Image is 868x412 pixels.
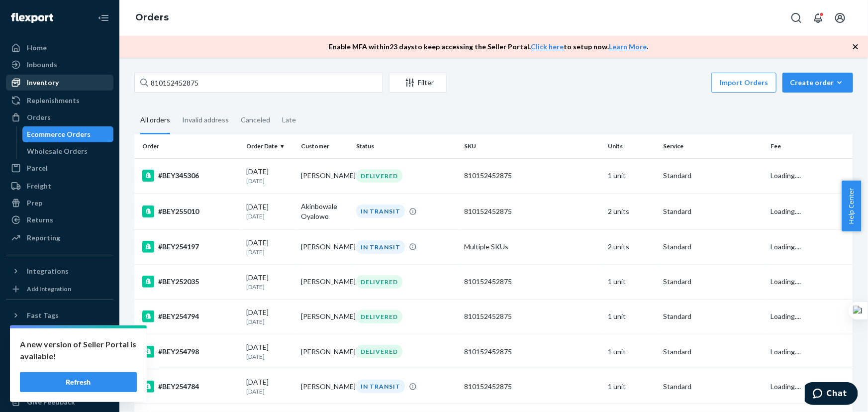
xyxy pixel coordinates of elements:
[663,382,763,392] p: Standard
[352,134,460,158] th: Status
[6,394,113,410] button: Give Feedback
[134,73,383,93] input: Search orders
[22,126,114,142] a: Ecommerce Orders
[246,308,293,326] div: [DATE]
[246,342,293,361] div: [DATE]
[604,193,659,229] td: 2 units
[6,75,113,91] a: Inventory
[663,206,763,216] p: Standard
[842,181,861,231] button: Help Center
[6,283,113,295] a: Add Integration
[246,248,293,256] p: [DATE]
[604,229,659,264] td: 2 units
[20,372,137,392] button: Refresh
[767,299,853,334] td: Loading....
[663,277,763,287] p: Standard
[389,73,447,93] button: Filter
[182,107,229,133] div: Invalid address
[6,178,113,194] a: Freight
[609,42,647,51] a: Learn More
[6,327,113,339] a: Add Fast Tag
[135,12,169,23] a: Orders
[27,163,48,173] div: Parcel
[464,311,600,321] div: 810152452875
[531,42,564,51] a: Click here
[6,93,113,108] a: Replenishments
[6,57,113,73] a: Inbounds
[246,167,293,185] div: [DATE]
[356,345,402,358] div: DELIVERED
[6,212,113,228] a: Returns
[767,369,853,404] td: Loading....
[464,382,600,392] div: 810152452875
[297,158,353,193] td: [PERSON_NAME]
[297,299,353,334] td: [PERSON_NAME]
[27,198,42,208] div: Prep
[659,134,767,158] th: Service
[246,202,293,220] div: [DATE]
[663,171,763,181] p: Standard
[464,277,600,287] div: 810152452875
[142,381,238,393] div: #BEY254784
[767,334,853,369] td: Loading....
[6,360,113,376] button: Talk to Support
[282,107,296,133] div: Late
[241,107,270,133] div: Canceled
[6,195,113,211] a: Prep
[604,334,659,369] td: 1 unit
[27,146,88,156] div: Wholesale Orders
[782,73,853,93] button: Create order
[297,264,353,299] td: [PERSON_NAME]
[356,310,402,323] div: DELIVERED
[6,308,113,323] button: Fast Tags
[805,382,858,407] iframe: Opens a widget where you can chat to one of our agents
[142,276,238,288] div: #BEY252035
[27,96,80,105] div: Replenishments
[356,275,402,289] div: DELIVERED
[460,229,604,264] td: Multiple SKUs
[246,238,293,256] div: [DATE]
[767,158,853,193] td: Loading....
[94,8,113,28] button: Close Navigation
[6,377,113,393] a: Help Center
[604,299,659,334] td: 1 unit
[604,264,659,299] td: 1 unit
[301,142,349,150] div: Customer
[297,193,353,229] td: Akinbowale Oyalowo
[22,143,114,159] a: Wholesale Orders
[663,242,763,252] p: Standard
[140,107,170,134] div: All orders
[27,215,53,225] div: Returns
[246,317,293,326] p: [DATE]
[663,311,763,321] p: Standard
[389,78,446,88] div: Filter
[27,112,51,122] div: Orders
[464,206,600,216] div: 810152452875
[6,230,113,246] a: Reporting
[711,73,776,93] button: Import Orders
[663,347,763,357] p: Standard
[27,285,71,293] div: Add Integration
[786,8,806,28] button: Open Search Box
[27,266,69,276] div: Integrations
[27,181,51,191] div: Freight
[604,369,659,404] td: 1 unit
[356,240,405,254] div: IN TRANSIT
[297,229,353,264] td: [PERSON_NAME]
[246,283,293,291] p: [DATE]
[27,60,57,70] div: Inbounds
[142,206,238,217] div: #BEY255010
[297,369,353,404] td: [PERSON_NAME]
[604,158,659,193] td: 1 unit
[767,193,853,229] td: Loading....
[460,134,604,158] th: SKU
[142,310,238,322] div: #BEY254794
[246,377,293,396] div: [DATE]
[134,134,242,158] th: Order
[27,397,75,407] div: Give Feedback
[767,264,853,299] td: Loading....
[27,78,59,88] div: Inventory
[142,170,238,182] div: #BEY345306
[127,3,177,32] ol: breadcrumbs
